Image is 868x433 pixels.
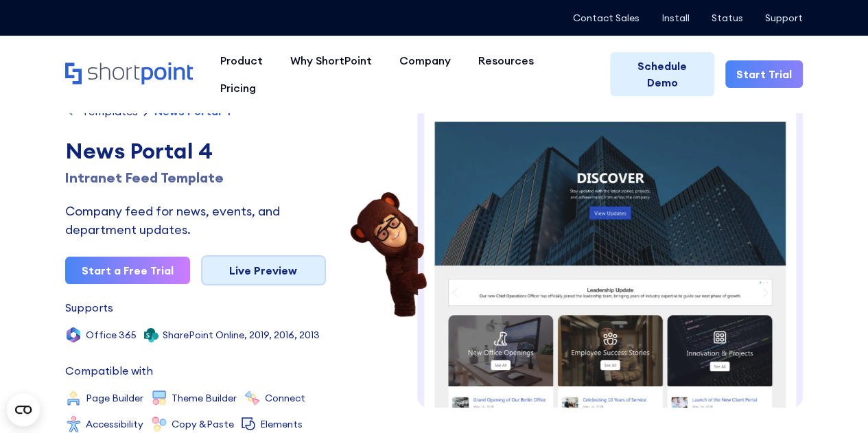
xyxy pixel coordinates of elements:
div: Supports [65,302,113,313]
h1: Intranet Feed Template [65,167,326,188]
div: Office 365 [86,330,137,340]
a: Install [661,12,690,23]
a: Why ShortPoint [277,47,386,74]
a: Resources [465,47,548,74]
div: Theme Builder [172,393,237,403]
div: Templates [82,106,138,117]
div: Pricing [220,80,256,96]
div: News Portal 4 [65,134,326,167]
a: Pricing [207,74,270,102]
a: Home [65,62,193,86]
div: Elements [260,419,303,429]
a: Live Preview [201,255,326,285]
button: Open CMP widget [7,393,40,426]
a: Support [765,12,803,23]
iframe: Chat Widget [799,367,868,433]
div: Resources [478,52,534,69]
div: Why ShortPoint [290,52,372,69]
div: Connect [265,393,305,403]
div: SharePoint Online, 2019, 2016, 2013 [163,330,320,340]
div: News Portal 4 [154,106,231,117]
a: Company [386,47,465,74]
a: Start Trial [725,60,803,88]
a: Status [712,12,743,23]
div: Product [220,52,263,69]
div: Copy &Paste [172,419,234,429]
a: Schedule Demo [610,52,714,96]
div: Accessibility [86,419,143,429]
div: Company [399,52,451,69]
a: Start a Free Trial [65,257,190,284]
div: Compatible with [65,365,153,376]
a: Contact Sales [573,12,640,23]
a: Product [207,47,277,74]
div: Company feed for news, events, and department updates. [65,202,326,239]
div: Page Builder [86,393,143,403]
